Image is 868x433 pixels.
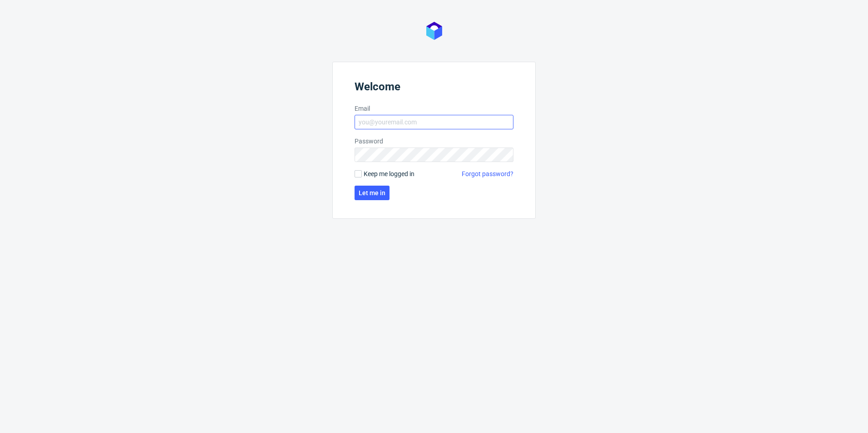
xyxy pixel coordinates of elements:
span: Let me in [359,190,385,196]
a: Forgot password? [462,169,513,178]
label: Password [355,137,513,146]
label: Email [355,104,513,113]
input: you@youremail.com [355,115,513,129]
button: Let me in [355,186,390,200]
header: Welcome [355,80,513,97]
span: Keep me logged in [364,169,414,178]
